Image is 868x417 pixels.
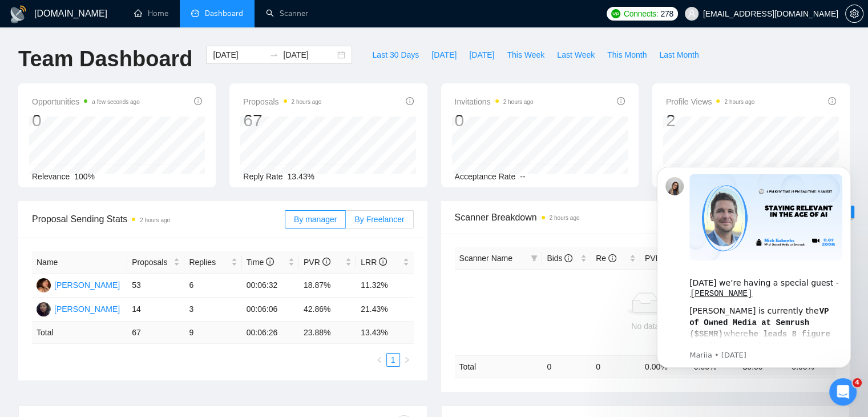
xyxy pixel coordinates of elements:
[431,49,457,61] span: [DATE]
[184,322,241,344] td: 9
[564,254,572,262] span: info-circle
[601,46,653,64] button: This Month
[37,304,120,313] a: MO[PERSON_NAME]
[828,97,836,105] span: info-circle
[624,7,658,20] span: Connects:
[528,250,540,267] span: filter
[134,9,168,18] a: homeHome
[455,172,516,181] span: Acceptance Rate
[617,97,625,105] span: info-circle
[425,46,463,64] button: [DATE]
[127,322,184,344] td: 67
[372,49,419,61] span: Last 30 Days
[205,9,243,18] span: Dashboard
[32,110,140,131] div: 0
[74,172,95,181] span: 100%
[366,46,425,64] button: Last 30 Days
[194,97,202,105] span: info-circle
[459,254,512,263] span: Scanner Name
[213,49,265,61] input: Start date
[242,322,299,344] td: 00:06:26
[591,355,640,378] td: 0
[455,210,837,224] span: Scanner Breakdown
[356,274,413,298] td: 11.32%
[288,172,314,181] span: 13.43%
[520,172,525,181] span: --
[266,258,274,266] span: info-circle
[551,46,601,64] button: Last Week
[373,353,386,367] li: Previous Page
[127,298,184,322] td: 14
[127,274,184,298] td: 53
[373,353,386,367] button: left
[640,157,868,375] iframe: Intercom notifications message
[37,280,120,289] a: SF[PERSON_NAME]
[845,9,863,18] a: setting
[189,256,228,268] span: Replies
[294,215,337,224] span: By manager
[845,5,863,23] button: setting
[32,322,127,344] td: Total
[660,7,673,20] span: 278
[361,258,387,267] span: LRR
[191,9,199,17] span: dashboard
[387,354,399,366] a: 1
[469,49,494,61] span: [DATE]
[455,355,543,378] td: Total
[243,110,321,131] div: 67
[299,298,356,322] td: 42.86%
[184,298,241,322] td: 3
[547,254,572,263] span: Bids
[243,95,321,109] span: Proposals
[283,49,335,61] input: End date
[557,49,595,61] span: Last Week
[32,172,70,181] span: Relevance
[9,5,27,23] img: logo
[688,10,696,18] span: user
[247,258,274,267] span: Time
[724,99,754,105] time: 2 hours ago
[184,274,241,298] td: 6
[531,255,538,262] span: filter
[54,279,120,291] div: [PERSON_NAME]
[140,217,170,223] time: 2 hours ago
[400,353,414,367] button: right
[666,95,755,109] span: Profile Views
[406,97,414,105] span: info-circle
[32,212,285,226] span: Proposal Sending Stats
[829,378,857,406] iframe: Intercom live chat
[376,356,383,363] span: left
[386,353,400,367] li: 1
[37,302,51,316] img: MO
[853,378,862,387] span: 4
[37,278,51,292] img: SF
[666,110,755,131] div: 2
[455,110,534,131] div: 0
[608,254,616,262] span: info-circle
[542,355,591,378] td: 0
[184,251,241,274] th: Replies
[659,49,699,61] span: Last Month
[304,258,330,267] span: PVR
[653,46,705,64] button: Last Month
[299,322,356,344] td: 23.88 %
[292,99,322,105] time: 2 hours ago
[269,50,278,59] span: to
[354,215,404,224] span: By Freelancer
[611,9,620,18] img: upwork-logo.png
[242,298,299,322] td: 00:06:06
[500,46,551,64] button: This Week
[846,9,863,18] span: setting
[92,99,139,105] time: a few seconds ago
[503,99,534,105] time: 2 hours ago
[243,172,282,181] span: Reply Rate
